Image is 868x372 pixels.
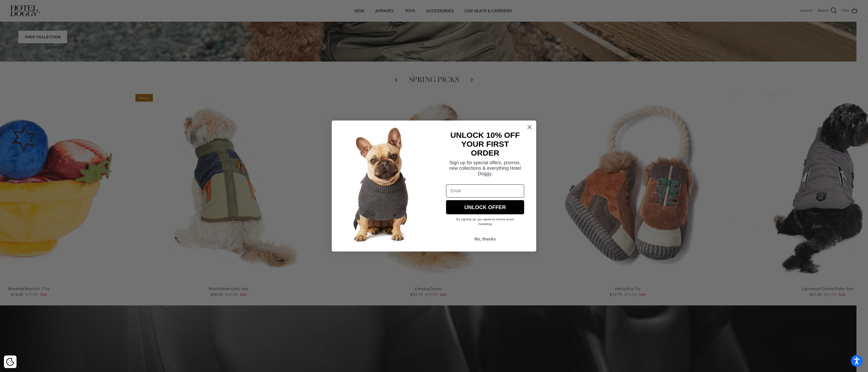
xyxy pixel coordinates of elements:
[450,131,520,157] strong: UNLOCK 10% OFF YOUR FIRST ORDER
[525,123,534,132] button: Close dialog
[332,121,434,251] img: 7cf315d2-500c-4d0a-a8b4-098d5756016d.jpeg
[449,160,521,176] span: Sign up for special offers, promos, new collections & everything Hotel Doggy.
[6,357,15,366] button: Cookie policy
[446,184,524,198] input: Email
[6,358,14,366] img: Cookie policy
[4,355,17,368] div: Cookie policy
[457,217,514,226] span: By signing up, you agree to receive email marketing
[446,234,524,244] button: No, thanks
[446,200,524,214] button: UNLOCK OFFER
